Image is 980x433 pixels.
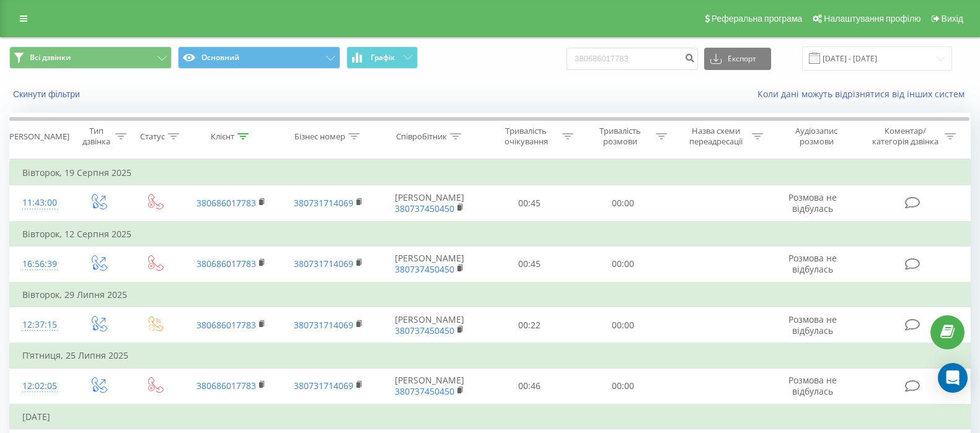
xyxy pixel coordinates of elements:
a: 380686017783 [196,319,256,331]
td: 00:00 [576,368,669,405]
span: Графік [371,53,395,62]
div: Тип дзвінка [81,126,112,147]
div: Назва схеми переадресації [682,126,749,147]
a: 380731714069 [294,319,353,331]
span: Налаштування профілю [824,14,920,24]
a: Коли дані можуть відрізнятися вiд інших систем [757,88,971,100]
a: 380686017783 [196,197,256,209]
div: [PERSON_NAME] [7,131,69,142]
div: 12:37:15 [22,313,57,337]
a: 380686017783 [196,380,256,391]
input: Пошук за номером [567,48,698,70]
td: П’ятниця, 25 Липня 2025 [10,343,971,368]
div: Бізнес номер [294,131,345,142]
td: Вівторок, 29 Липня 2025 [10,282,971,307]
button: Основний [178,46,340,69]
span: Вихід [942,14,963,24]
td: [DATE] [10,405,971,429]
div: Open Intercom Messenger [938,363,968,393]
div: Клієнт [211,131,234,142]
td: [PERSON_NAME] [377,246,482,282]
td: 00:00 [576,185,669,222]
div: 11:43:00 [22,191,57,215]
a: 380737450450 [395,325,454,336]
td: [PERSON_NAME] [377,368,482,405]
span: Розмова не відбулась [788,313,837,336]
button: Експорт [704,48,771,70]
span: Розмова не відбулась [788,191,837,214]
button: Графік [347,46,418,69]
td: 00:00 [576,307,669,344]
div: Статус [140,131,165,142]
a: 380731714069 [294,380,353,391]
div: Тривалість очікування [493,126,558,147]
span: Реферальна програма [712,14,803,24]
td: Вівторок, 12 Серпня 2025 [10,222,971,247]
span: Розмова не відбулась [788,252,837,275]
td: 00:00 [576,246,669,282]
td: Вівторок, 19 Серпня 2025 [10,160,971,185]
a: 380686017783 [196,258,256,269]
td: 00:45 [482,185,576,222]
span: Розмова не відбулась [788,374,837,397]
button: Скинути фільтри [9,89,86,100]
td: 00:45 [482,246,576,282]
div: Аудіозапис розмови [779,126,854,147]
div: 16:56:39 [22,252,57,276]
a: 380737450450 [395,203,454,214]
a: 380731714069 [294,258,353,269]
td: 00:46 [482,368,576,405]
div: 12:02:05 [22,374,57,398]
a: 380737450450 [395,263,454,275]
a: 380737450450 [395,385,454,397]
div: Тривалість розмови [588,126,653,147]
td: [PERSON_NAME] [377,307,482,344]
div: Співробітник [396,131,447,142]
td: [PERSON_NAME] [377,185,482,222]
td: 00:22 [482,307,576,344]
button: Всі дзвінки [9,46,172,69]
span: Всі дзвінки [30,53,71,63]
a: 380731714069 [294,197,353,209]
div: Коментар/категорія дзвінка [869,126,942,147]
